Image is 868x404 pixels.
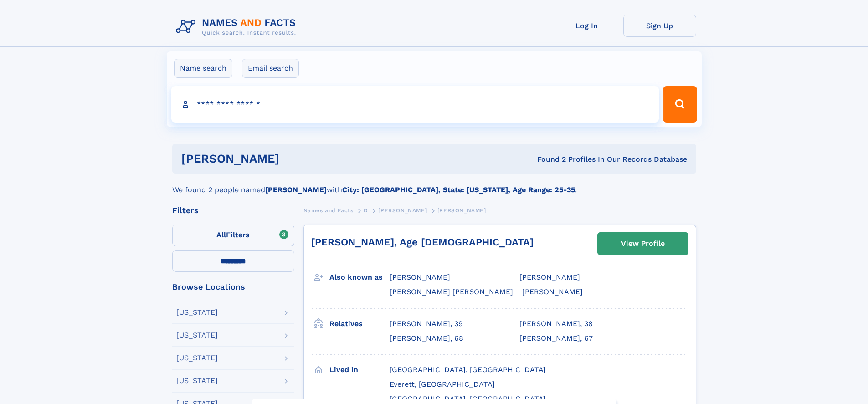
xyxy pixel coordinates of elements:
span: [PERSON_NAME] [519,273,580,281]
a: [PERSON_NAME], 39 [390,319,463,329]
input: search input [171,86,659,123]
span: [PERSON_NAME] [522,287,583,296]
h3: Lived in [329,362,390,378]
span: [GEOGRAPHIC_DATA], [GEOGRAPHIC_DATA] [390,394,546,403]
span: [GEOGRAPHIC_DATA], [GEOGRAPHIC_DATA] [390,365,546,374]
a: [PERSON_NAME] [378,205,427,216]
h3: Relatives [329,316,390,332]
span: [PERSON_NAME] [390,273,450,281]
div: Found 2 Profiles In Our Records Database [408,154,687,164]
div: We found 2 people named with . [172,174,696,195]
h3: Also known as [329,270,390,285]
span: [PERSON_NAME] [437,207,486,214]
div: [US_STATE] [176,377,218,384]
label: Name search [174,59,232,78]
span: [PERSON_NAME] [378,207,427,214]
a: Names and Facts [303,205,354,216]
a: View Profile [598,233,688,255]
div: [US_STATE] [176,309,218,316]
span: Everett, [GEOGRAPHIC_DATA] [390,380,495,389]
span: D [364,207,368,214]
div: [US_STATE] [176,354,218,362]
div: View Profile [621,233,665,254]
b: City: [GEOGRAPHIC_DATA], State: [US_STATE], Age Range: 25-35 [342,185,575,194]
a: [PERSON_NAME], 67 [519,333,593,343]
a: Log In [550,15,623,37]
span: All [216,230,226,239]
span: [PERSON_NAME] [PERSON_NAME] [390,287,513,296]
img: Logo Names and Facts [172,15,303,39]
a: Sign Up [623,15,696,37]
div: [US_STATE] [176,332,218,339]
a: [PERSON_NAME], 68 [390,333,463,343]
label: Filters [172,225,294,246]
b: [PERSON_NAME] [265,185,327,194]
label: Email search [242,59,299,78]
a: [PERSON_NAME], Age [DEMOGRAPHIC_DATA] [311,236,534,248]
h1: [PERSON_NAME] [181,153,408,164]
a: D [364,205,368,216]
div: Filters [172,206,294,215]
a: [PERSON_NAME], 38 [519,319,593,329]
div: Browse Locations [172,283,294,291]
button: Search Button [663,86,697,123]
